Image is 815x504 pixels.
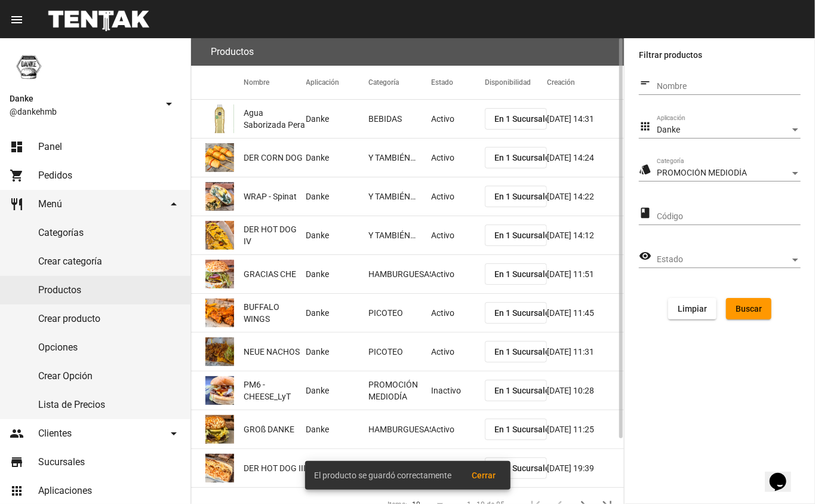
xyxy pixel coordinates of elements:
[431,139,485,177] mat-cell: Activo
[547,294,624,332] mat-cell: [DATE] 11:45
[10,426,24,441] mat-icon: people
[10,13,24,27] mat-icon: menu
[205,376,234,405] img: f4fd4fc5-1d0f-45c4-b852-86da81b46df0.png
[244,223,306,247] span: DER HOT DOG IV
[306,216,369,254] mat-cell: Danke
[167,426,181,441] mat-icon: arrow_drop_down
[485,186,548,207] button: En 1 Sucursales
[472,471,496,480] span: Cerrar
[726,298,771,319] button: Buscar
[657,168,801,178] mat-select: Categoría
[306,255,369,293] mat-cell: Danke
[547,449,624,487] mat-cell: [DATE] 19:39
[368,371,431,410] mat-cell: PROMOCIÓN MEDIODÍA
[10,106,157,118] span: @dankehmb
[205,337,234,366] img: ce274695-1ce7-40c2-b596-26e3d80ba656.png
[205,415,234,444] img: e78ba89a-d4a4-48df-a29c-741630618342.png
[765,456,803,492] iframe: chat widget
[657,255,790,265] span: Estado
[38,428,72,440] span: Clientes
[244,423,294,435] span: GROß DANKE
[431,216,485,254] mat-cell: Activo
[547,333,624,371] mat-cell: [DATE] 11:31
[657,168,747,177] span: PROMOCIÓN MEDIODÍA
[431,371,485,410] mat-cell: Inactivo
[306,294,369,332] mat-cell: Danke
[657,212,801,222] input: Código
[244,346,300,358] span: NEUE NACHOS
[10,455,24,469] mat-icon: store
[485,66,548,99] mat-header-cell: Disponibilidad
[244,379,306,402] span: PM6 - CHEESE_LyT
[494,347,554,357] span: En 1 Sucursales
[368,100,431,138] mat-cell: BEBIDAS
[431,255,485,293] mat-cell: Activo
[639,249,651,263] mat-icon: visibility
[38,485,92,497] span: Aplicaciones
[657,82,801,91] input: Nombre
[38,170,72,182] span: Pedidos
[368,177,431,216] mat-cell: Y TAMBIÉN…
[547,100,624,138] mat-cell: [DATE] 14:31
[494,425,554,434] span: En 1 Sucursales
[205,105,234,133] img: d7cd4ccb-e923-436d-94c5-56a0338c840e.png
[639,162,651,177] mat-icon: style
[547,66,624,99] mat-header-cell: Creación
[368,410,431,448] mat-cell: HAMBURGUESAS
[547,410,624,448] mat-cell: [DATE] 11:25
[431,410,485,448] mat-cell: Activo
[306,333,369,371] mat-cell: Danke
[547,371,624,410] mat-cell: [DATE] 10:28
[162,97,176,111] mat-icon: arrow_drop_down
[205,182,234,211] img: 1a721365-f7f0-48f2-bc81-df1c02b576e7.png
[368,66,431,99] mat-header-cell: Categoría
[244,66,306,99] mat-header-cell: Nombre
[10,168,24,183] mat-icon: shopping_cart
[306,410,369,448] mat-cell: Danke
[736,304,762,314] span: Buscar
[244,462,306,474] span: DER HOT DOG III
[244,152,303,164] span: DER CORN DOG
[167,197,181,211] mat-icon: arrow_drop_down
[485,225,548,246] button: En 1 Sucursales
[494,308,554,318] span: En 1 Sucursales
[368,333,431,371] mat-cell: PICOTEO
[494,192,554,201] span: En 1 Sucursales
[547,255,624,293] mat-cell: [DATE] 11:51
[431,177,485,216] mat-cell: Activo
[211,44,254,60] h3: Productos
[368,139,431,177] mat-cell: Y TAMBIÉN…
[494,386,554,395] span: En 1 Sucursales
[10,140,24,154] mat-icon: dashboard
[431,66,485,99] mat-header-cell: Estado
[668,298,716,319] button: Limpiar
[494,269,554,279] span: En 1 Sucursales
[494,231,554,240] span: En 1 Sucursales
[244,107,306,131] span: Agua Saborizada Pera
[485,341,548,362] button: En 1 Sucursales
[10,91,157,106] span: Danke
[244,190,297,202] span: WRAP - Spinat
[368,255,431,293] mat-cell: HAMBURGUESAS
[306,371,369,410] mat-cell: Danke
[639,206,651,220] mat-icon: class
[485,147,548,168] button: En 1 Sucursales
[191,38,624,66] flou-section-header: Productos
[485,302,548,324] button: En 1 Sucursales
[205,454,234,483] img: 80660d7d-92ce-4920-87ef-5263067dcc48.png
[205,299,234,327] img: 3441f565-b6db-4b42-ad11-33f843c8c403.png
[431,333,485,371] mat-cell: Activo
[547,139,624,177] mat-cell: [DATE] 14:24
[678,304,707,314] span: Limpiar
[306,177,369,216] mat-cell: Danke
[463,465,506,486] button: Cerrar
[657,125,680,134] span: Danke
[639,119,651,134] mat-icon: apps
[485,108,548,130] button: En 1 Sucursales
[431,294,485,332] mat-cell: Activo
[244,301,306,325] span: BUFFALO WINGS
[657,125,801,135] mat-select: Aplicación
[485,419,548,440] button: En 1 Sucursales
[315,469,452,481] span: El producto se guardó correctamente
[657,255,801,265] mat-select: Estado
